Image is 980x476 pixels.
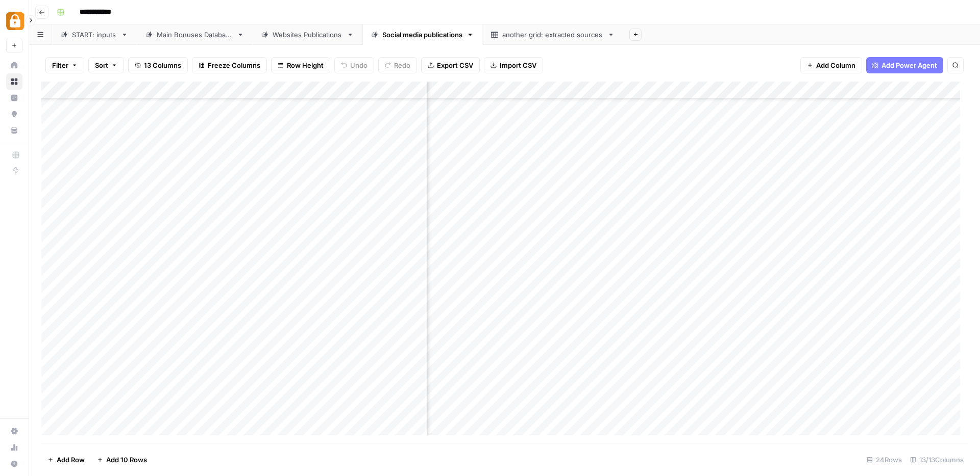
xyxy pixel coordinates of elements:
[362,24,482,45] a: Social media publications
[6,57,22,73] a: Home
[52,60,68,70] span: Filter
[192,57,267,73] button: Freeze Columns
[45,57,84,73] button: Filter
[6,12,24,30] img: Adzz Logo
[6,122,22,139] a: Your Data
[41,452,91,468] button: Add Row
[500,60,536,70] span: Import CSV
[502,30,603,40] div: another grid: extracted sources
[271,57,330,73] button: Row Height
[863,452,906,468] div: 24 Rows
[482,24,623,45] a: another grid: extracted sources
[208,60,260,70] span: Freeze Columns
[57,455,85,465] span: Add Row
[6,8,22,34] button: Workspace: Adzz
[906,452,968,468] div: 13/13 Columns
[88,57,124,73] button: Sort
[382,30,462,40] div: Social media publications
[334,57,374,73] button: Undo
[6,456,22,472] button: Help + Support
[144,60,181,70] span: 13 Columns
[6,439,22,456] a: Usage
[394,60,410,70] span: Redo
[6,73,22,90] a: Browse
[95,60,108,70] span: Sort
[128,57,188,73] button: 13 Columns
[800,57,862,73] button: Add Column
[421,57,480,73] button: Export CSV
[350,60,367,70] span: Undo
[484,57,543,73] button: Import CSV
[866,57,943,73] button: Add Power Agent
[437,60,473,70] span: Export CSV
[881,60,937,70] span: Add Power Agent
[137,24,253,45] a: Main Bonuses Database
[273,30,342,40] div: Websites Publications
[72,30,117,40] div: START: inputs
[157,30,233,40] div: Main Bonuses Database
[6,423,22,439] a: Settings
[6,90,22,106] a: Insights
[52,24,137,45] a: START: inputs
[287,60,324,70] span: Row Height
[91,452,153,468] button: Add 10 Rows
[378,57,417,73] button: Redo
[6,106,22,122] a: Opportunities
[106,455,147,465] span: Add 10 Rows
[816,60,855,70] span: Add Column
[253,24,362,45] a: Websites Publications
